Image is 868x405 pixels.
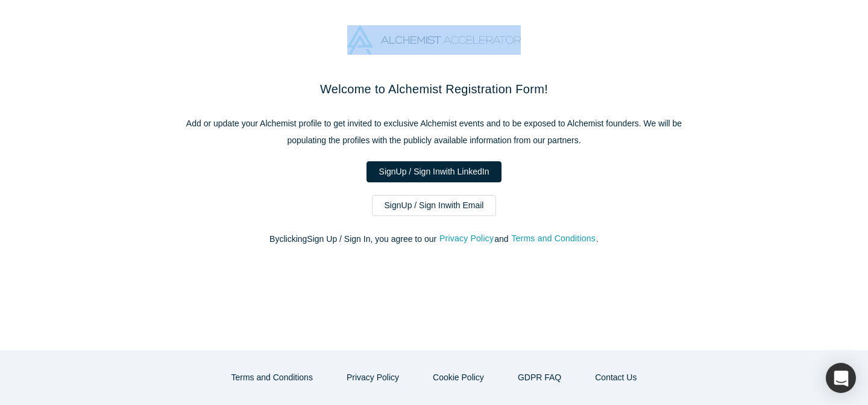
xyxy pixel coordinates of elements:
[347,25,521,55] img: Alchemist Accelerator Logo
[372,195,497,216] a: SignUp / Sign Inwith Email
[420,367,497,388] button: Cookie Policy
[505,367,574,388] a: GDPR FAQ
[181,80,687,98] h2: Welcome to Alchemist Registration Form!
[511,232,596,246] button: Terms and Conditions
[366,161,502,182] a: SignUp / Sign Inwith LinkedIn
[181,233,687,246] p: By clicking Sign Up / Sign In , you agree to our and .
[582,367,649,388] button: Contact Us
[181,115,687,149] p: Add or update your Alchemist profile to get invited to exclusive Alchemist events and to be expos...
[439,232,494,246] button: Privacy Policy
[219,367,325,388] button: Terms and Conditions
[334,367,412,388] button: Privacy Policy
